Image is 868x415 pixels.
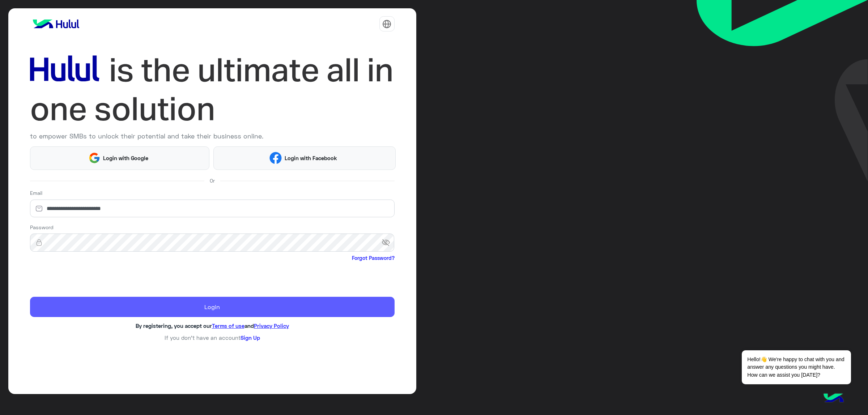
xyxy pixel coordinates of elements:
[282,154,340,162] span: Login with Facebook
[382,20,391,29] img: tab
[30,51,395,129] img: hululLoginTitle_EN.svg
[30,263,140,291] iframe: reCAPTCHA
[30,297,395,317] button: Login
[213,146,396,170] button: Login with Facebook
[101,154,151,162] span: Login with Google
[88,152,101,164] img: Google
[742,350,851,384] span: Hello!👋 We're happy to chat with you and answer any questions you might have. How can we assist y...
[821,386,846,411] img: hulul-logo.png
[241,334,260,341] a: Sign Up
[352,254,395,262] a: Forgot Password?
[30,239,48,246] img: lock
[269,152,282,164] img: Facebook
[212,322,244,329] a: Terms of use
[30,334,395,341] h6: If you don’t have an account
[30,131,395,141] p: to empower SMBs to unlock their potential and take their business online.
[30,17,82,31] img: logo
[30,146,210,170] button: Login with Google
[382,236,395,249] span: visibility_off
[30,223,54,231] label: Password
[30,205,48,212] img: email
[244,322,254,329] span: and
[254,322,289,329] a: Privacy Policy
[136,322,212,329] span: By registering, you accept our
[210,177,215,184] span: Or
[30,189,42,197] label: Email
